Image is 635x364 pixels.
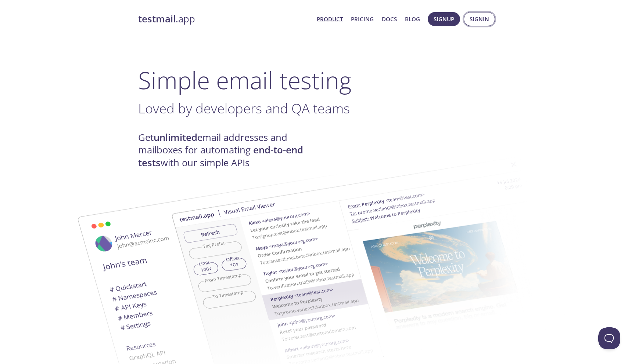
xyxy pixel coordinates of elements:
[351,14,374,24] a: Pricing
[138,66,497,94] h1: Simple email testing
[138,143,303,169] strong: end-to-end tests
[598,327,620,349] iframe: Help Scout Beacon - Open
[464,12,495,26] button: Signin
[138,12,176,25] strong: testmail
[154,131,197,144] strong: unlimited
[405,14,420,24] a: Blog
[428,12,460,26] button: Signup
[382,14,397,24] a: Docs
[317,14,343,24] a: Product
[434,14,454,24] span: Signup
[138,99,350,117] span: Loved by developers and QA teams
[138,13,311,25] a: testmail.app
[470,14,489,24] span: Signin
[138,131,317,169] h4: Get email addresses and mailboxes for automating with our simple APIs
